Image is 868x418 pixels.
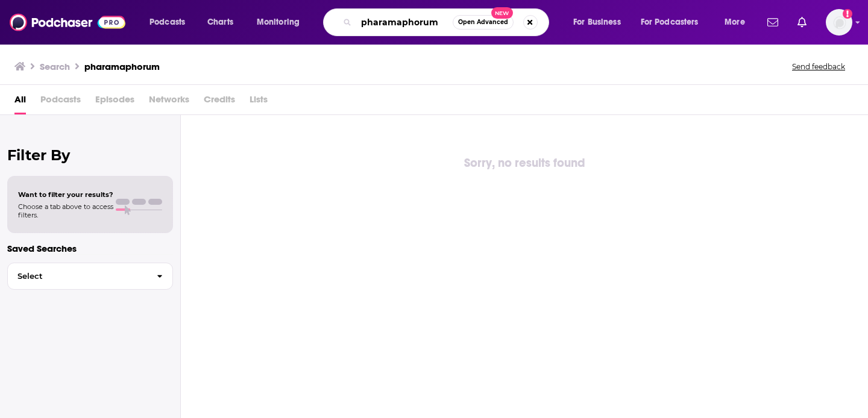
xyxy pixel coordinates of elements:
[633,13,716,32] button: open menu
[248,13,315,32] button: open menu
[207,14,233,31] span: Charts
[573,14,621,31] span: For Business
[200,13,241,32] a: Charts
[725,14,745,31] span: More
[458,19,508,25] span: Open Advanced
[18,202,113,219] span: Choose a tab above to access filters.
[40,61,70,72] h3: Search
[204,90,235,114] span: Credits
[149,14,185,31] span: Podcasts
[793,12,811,33] a: Show notifications dropdown
[826,9,852,36] button: Show profile menu
[356,13,453,32] input: Search podcasts, credits, & more...
[763,12,783,33] a: Show notifications dropdown
[826,9,852,36] img: User Profile
[565,13,636,32] button: open menu
[14,90,26,114] a: All
[250,90,268,114] span: Lists
[335,8,561,36] div: Search podcasts, credits, & more...
[641,14,699,31] span: For Podcasters
[716,13,760,32] button: open menu
[7,146,173,164] h2: Filter By
[8,272,147,280] span: Select
[7,263,173,290] button: Select
[453,15,514,30] button: Open AdvancedNew
[181,154,868,173] div: Sorry, no results found
[491,7,513,19] span: New
[10,11,125,34] img: Podchaser - Follow, Share and Rate Podcasts
[95,90,134,114] span: Episodes
[7,243,173,254] p: Saved Searches
[788,61,849,72] button: Send feedback
[18,190,113,199] span: Want to filter your results?
[257,14,300,31] span: Monitoring
[40,90,81,114] span: Podcasts
[84,61,160,72] h3: pharamaphorum
[843,9,852,19] svg: Add a profile image
[149,90,189,114] span: Networks
[826,9,852,36] span: Logged in as redsetterpr
[141,13,201,32] button: open menu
